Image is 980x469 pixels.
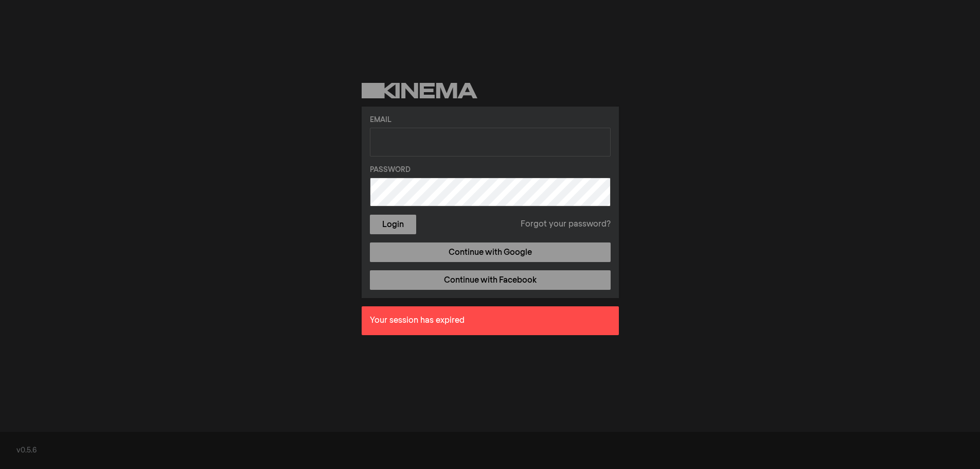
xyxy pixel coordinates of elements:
a: Continue with Google [370,242,611,262]
a: Forgot your password? [521,218,611,231]
button: Login [370,215,416,234]
a: Continue with Facebook [370,270,611,290]
div: v0.5.6 [16,445,964,456]
label: Password [370,165,611,176]
label: Email [370,115,611,126]
div: Your session has expired [362,306,619,335]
